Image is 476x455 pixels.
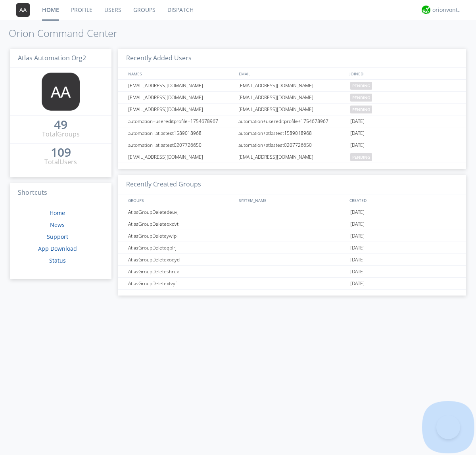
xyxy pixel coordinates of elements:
div: AtlasGroupDeleteoxdvt [126,218,236,230]
div: AtlasGroupDeleteywlpi [126,230,236,242]
span: Atlas Automation Org2 [18,54,86,62]
div: [EMAIL_ADDRESS][DOMAIN_NAME] [236,80,348,91]
span: [DATE] [350,230,365,242]
div: AtlasGroupDeletextvyf [126,278,236,289]
div: CREATED [347,194,459,206]
a: [EMAIL_ADDRESS][DOMAIN_NAME][EMAIL_ADDRESS][DOMAIN_NAME]pending [118,151,466,163]
div: 109 [51,148,71,156]
a: [EMAIL_ADDRESS][DOMAIN_NAME][EMAIL_ADDRESS][DOMAIN_NAME]pending [118,92,466,104]
div: JOINED [347,68,459,79]
a: AtlasGroupDeleteshrux[DATE] [118,266,466,278]
div: automation+atlastest0207726650 [126,139,236,151]
div: EMAIL [237,68,347,79]
div: SYSTEM_NAME [237,194,347,206]
span: [DATE] [350,266,365,278]
div: automation+atlastest0207726650 [236,139,348,151]
span: pending [350,106,372,113]
span: [DATE] [350,206,365,218]
a: 49 [54,121,67,130]
div: Total Users [44,157,77,167]
span: pending [350,82,372,90]
div: AtlasGroupDeletexoqyd [126,254,236,265]
div: [EMAIL_ADDRESS][DOMAIN_NAME] [126,92,236,103]
div: AtlasGroupDeleteqpirj [126,242,236,253]
div: [EMAIL_ADDRESS][DOMAIN_NAME] [126,151,236,163]
a: automation+usereditprofile+1754678967automation+usereditprofile+1754678967[DATE] [118,115,466,127]
div: [EMAIL_ADDRESS][DOMAIN_NAME] [236,92,348,103]
h3: Recently Added Users [118,49,466,68]
a: [EMAIL_ADDRESS][DOMAIN_NAME][EMAIL_ADDRESS][DOMAIN_NAME]pending [118,80,466,92]
a: AtlasGroupDeletextvyf[DATE] [118,278,466,290]
img: 373638.png [16,3,30,17]
div: [EMAIL_ADDRESS][DOMAIN_NAME] [126,80,236,91]
span: [DATE] [350,278,365,290]
span: pending [350,94,372,102]
a: AtlasGroupDeletexoqyd[DATE] [118,254,466,266]
div: [EMAIL_ADDRESS][DOMAIN_NAME] [236,151,348,163]
div: AtlasGroupDeleteshrux [126,266,236,277]
a: Support [47,233,68,240]
a: 109 [51,148,71,157]
div: automation+usereditprofile+1754678967 [126,115,236,127]
div: [EMAIL_ADDRESS][DOMAIN_NAME] [236,104,348,115]
a: Status [49,257,66,264]
a: [EMAIL_ADDRESS][DOMAIN_NAME][EMAIL_ADDRESS][DOMAIN_NAME]pending [118,104,466,115]
img: 373638.png [42,73,80,111]
div: automation+atlastest1589018968 [126,127,236,139]
a: App Download [38,245,77,252]
div: 49 [54,121,67,129]
span: [DATE] [350,115,365,127]
div: automation+atlastest1589018968 [236,127,348,139]
span: [DATE] [350,127,365,139]
div: Total Groups [42,130,80,139]
span: [DATE] [350,254,365,266]
span: pending [350,153,372,161]
div: NAMES [126,68,235,79]
div: AtlasGroupDeletedeuvj [126,206,236,218]
span: [DATE] [350,218,365,230]
a: automation+atlastest0207726650automation+atlastest0207726650[DATE] [118,139,466,151]
div: orionvontas+atlas+automation+org2 [432,6,462,14]
iframe: Toggle Customer Support [436,415,460,439]
h3: Recently Created Groups [118,175,466,194]
h3: Shortcuts [10,183,111,203]
a: AtlasGroupDeleteoxdvt[DATE] [118,218,466,230]
a: automation+atlastest1589018968automation+atlastest1589018968[DATE] [118,127,466,139]
img: 29d36aed6fa347d5a1537e7736e6aa13 [422,6,430,14]
a: AtlasGroupDeleteywlpi[DATE] [118,230,466,242]
span: [DATE] [350,139,365,151]
a: Home [50,209,65,217]
div: [EMAIL_ADDRESS][DOMAIN_NAME] [126,104,236,115]
a: AtlasGroupDeletedeuvj[DATE] [118,206,466,218]
div: GROUPS [126,194,235,206]
a: News [50,221,65,228]
a: AtlasGroupDeleteqpirj[DATE] [118,242,466,254]
span: [DATE] [350,242,365,254]
div: automation+usereditprofile+1754678967 [236,115,348,127]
